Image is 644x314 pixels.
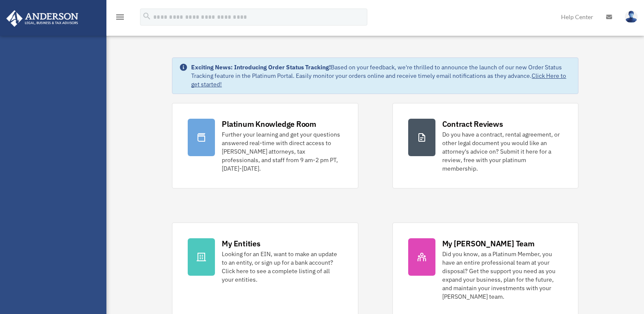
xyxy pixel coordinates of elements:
[222,119,316,129] div: Platinum Knowledge Room
[222,250,342,284] div: Looking for an EIN, want to make an update to an entity, or sign up for a bank account? Click her...
[172,103,358,188] a: Platinum Knowledge Room Further your learning and get your questions answered real-time with dire...
[222,130,342,173] div: Further your learning and get your questions answered real-time with direct access to [PERSON_NAM...
[392,103,578,188] a: Contract Reviews Do you have a contract, rental agreement, or other legal document you would like...
[4,10,81,27] img: Anderson Advisors Platinum Portal
[442,250,563,301] div: Did you know, as a Platinum Member, you have an entire professional team at your disposal? Get th...
[191,63,571,88] div: Based on your feedback, we're thrilled to announce the launch of our new Order Status Tracking fe...
[115,15,125,22] a: menu
[191,63,331,71] strong: Exciting News: Introducing Order Status Tracking!
[625,11,638,23] img: User Pic
[442,130,563,173] div: Do you have a contract, rental agreement, or other legal document you would like an attorney's ad...
[222,238,260,249] div: My Entities
[191,72,566,88] a: Click Here to get started!
[115,12,125,22] i: menu
[442,119,503,129] div: Contract Reviews
[142,11,152,21] i: search
[442,238,535,249] div: My [PERSON_NAME] Team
